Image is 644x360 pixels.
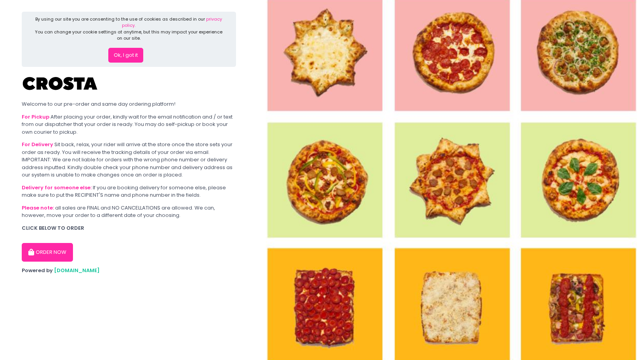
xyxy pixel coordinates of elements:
[122,16,222,29] a: privacy policy.
[22,184,92,191] b: Delivery for someone else:
[22,141,236,179] div: Sit back, relax, your rider will arrive at the store once the store sets your order as ready. You...
[22,204,236,219] div: all sales are FINAL and NO CANCELLATIONS are allowed. We can, however, move your order to a diffe...
[108,48,143,63] button: Ok, I got it
[22,184,236,199] div: If you are booking delivery for someone else, please make sure to put the RECIPIENT'S name and ph...
[22,100,236,108] div: Welcome to our pre-order and same day ordering platform!
[22,72,99,95] img: Crosta Pizzeria
[22,113,49,121] b: For Pickup
[22,141,53,148] b: For Delivery
[22,224,236,232] div: CLICK BELOW TO ORDER
[22,267,236,274] div: Powered by
[35,16,223,42] div: By using our site you are consenting to the use of cookies as described in our You can change you...
[22,204,54,211] b: Please note:
[54,267,100,274] a: [DOMAIN_NAME]
[22,113,236,136] div: After placing your order, kindly wait for the email notification and / or text from our dispatche...
[22,243,73,262] button: ORDER NOW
